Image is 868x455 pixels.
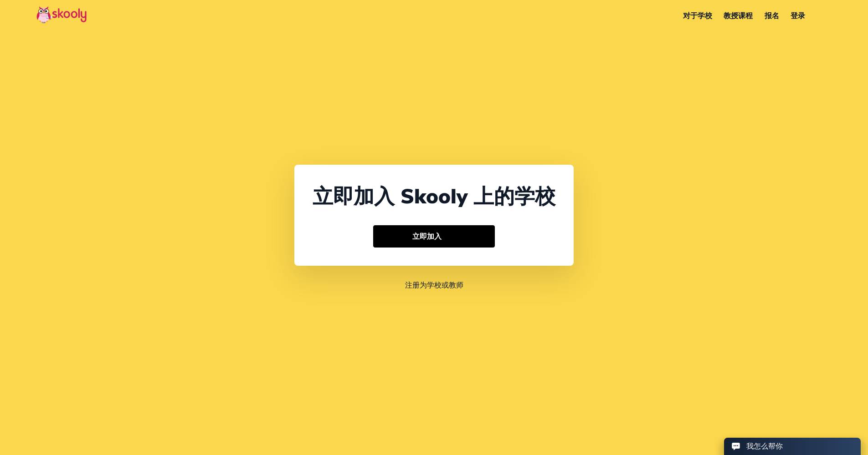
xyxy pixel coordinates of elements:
button: 立即加入 [373,225,495,248]
img: Skooly [36,6,87,24]
a: 教授课程 [718,9,759,23]
a: 登录 [785,9,812,23]
a: 对于学校 [677,9,718,23]
a: 报名 [759,9,785,23]
a: 注册为学校或教师 [405,280,463,290]
div: 立即加入 Skooly 上的学校 [313,183,555,211]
